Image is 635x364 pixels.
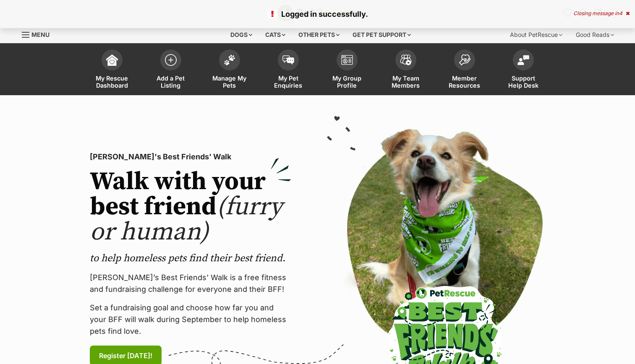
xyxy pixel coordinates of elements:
[328,75,366,89] span: My Group Profile
[99,351,152,361] span: Register [DATE]!
[90,272,291,295] p: [PERSON_NAME]’s Best Friends' Walk is a free fitness and fundraising challenge for everyone and t...
[446,75,483,89] span: Member Resources
[22,26,55,42] a: Menu
[517,55,529,65] img: help-desk-icon-fdf02630f3aa405de69fd3d07c3f3aa587a6932b1a1747fa1d2bba05be0121f9.svg
[400,55,412,65] img: team-members-icon-5396bd8760b3fe7c0b43da4ab00e1e3bb1a5d9ba89233759b79545d2d3fc5d0d.svg
[282,55,294,65] img: pet-enquiries-icon-7e3ad2cf08bfb03b45e93fb7055b45f3efa6380592205ae92323e6603595dc1f.svg
[293,26,345,43] div: Other pets
[90,191,282,248] span: (furry or human)
[504,75,542,89] span: Support Help Desk
[90,302,291,337] p: Set a fundraising goal and choose how far you and your BFF will walk during September to help hom...
[93,75,131,89] span: My Rescue Dashboard
[269,75,307,89] span: My Pet Enquiries
[259,26,291,43] div: Cats
[387,75,425,89] span: My Team Members
[504,26,568,43] div: About PetRescue
[259,45,318,95] a: My Pet Enquiries
[341,55,353,65] img: group-profile-icon-3fa3cf56718a62981997c0bc7e787c4b2cf8bcc04b72c1350f741eb67cf2f40e.svg
[200,45,259,95] a: Manage My Pets
[152,75,190,89] span: Add a Pet Listing
[225,26,258,43] div: Dogs
[90,169,291,245] h2: Walk with your best friend
[347,26,417,43] div: Get pet support
[211,75,248,89] span: Manage My Pets
[459,54,470,65] img: member-resources-icon-8e73f808a243e03378d46382f2149f9095a855e16c252ad45f914b54edf8863c.svg
[570,26,620,43] div: Good Reads
[224,55,235,65] img: manage-my-pets-icon-02211641906a0b7f246fdf0571729dbe1e7629f14944591b6c1af311fb30b64b.svg
[494,45,553,95] a: Support Help Desk
[435,45,494,95] a: Member Resources
[165,54,177,66] img: add-pet-listing-icon-0afa8454b4691262ce3f59096e99ab1cd57d4a30225e0717b998d2c9b9846f56.svg
[90,252,291,265] p: to help homeless pets find their best friend.
[90,151,291,163] p: [PERSON_NAME]'s Best Friends' Walk
[318,45,376,95] a: My Group Profile
[106,54,118,66] img: dashboard-icon-eb2f2d2d3e046f16d808141f083e7271f6b2e854fb5c12c21221c1fb7104beca.svg
[141,45,200,95] a: Add a Pet Listing
[31,31,50,38] span: Menu
[376,45,435,95] a: My Team Members
[83,45,141,95] a: My Rescue Dashboard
